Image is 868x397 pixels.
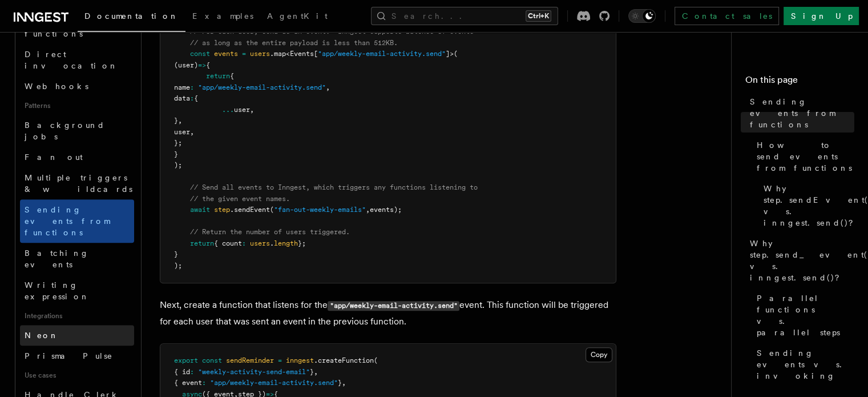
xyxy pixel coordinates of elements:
[270,239,274,247] span: .
[174,368,190,376] span: { id
[318,50,446,58] span: "app/weekly-email-activity.send"
[174,139,182,147] span: };
[675,7,779,25] a: Contact sales
[190,195,290,203] span: // the given event names.
[278,356,282,364] span: =
[198,61,206,69] span: =>
[190,368,194,376] span: :
[286,356,314,364] span: inngest
[314,368,318,376] span: ,
[745,73,854,91] h4: On this page
[190,128,194,136] span: ,
[194,94,198,102] span: {
[290,50,314,58] span: Events
[250,106,254,114] span: ,
[20,97,134,115] span: Patterns
[20,243,134,275] a: Batching events
[260,3,334,31] a: AgentKit
[174,250,178,258] span: }
[210,379,338,387] span: "app/weekly-email-activity.send"
[586,347,612,362] button: Copy
[759,178,854,233] a: Why step.sendEvent() vs. inngest.send()?
[628,9,656,23] button: Toggle dark mode
[371,7,558,25] button: Search...Ctrl+K
[190,239,214,247] span: return
[752,288,854,343] a: Parallel functions vs. parallel steps
[185,3,260,31] a: Examples
[192,11,253,21] span: Examples
[310,368,314,376] span: }
[174,83,190,91] span: name
[174,61,198,69] span: (user)
[202,379,206,387] span: :
[342,379,346,387] span: ,
[198,368,310,376] span: "weekly-activity-send-email"
[174,161,182,169] span: );
[745,91,854,135] a: Sending events from functions
[752,135,854,178] a: How to send events from functions
[20,44,134,76] a: Direct invocation
[20,275,134,307] a: Writing expression
[20,115,134,147] a: Background jobs
[446,50,458,58] span: ]>(
[326,83,330,91] span: ,
[267,11,328,21] span: AgentKit
[25,205,110,237] span: Sending events from functions
[298,239,306,247] span: };
[270,206,274,214] span: (
[374,356,378,364] span: (
[160,297,616,330] p: Next, create a function that listens for the event. This function will be triggered for each user...
[314,50,318,58] span: [
[174,94,190,102] span: data
[190,39,398,47] span: // as long as the entire payload is less than 512KB.
[25,82,88,91] span: Webhooks
[214,206,230,214] span: step
[250,239,270,247] span: users
[214,50,238,58] span: events
[190,228,350,236] span: // Return the number of users triggered.
[20,346,134,366] a: Prisma Pulse
[230,72,234,80] span: {
[250,50,270,58] span: users
[366,206,370,214] span: ,
[745,233,854,288] a: Why step.send_event() vs. inngest.send()?
[25,153,83,162] span: Fan out
[230,206,270,214] span: .sendEvent
[314,356,374,364] span: .createFunction
[190,183,478,191] span: // Send all events to Inngest, which triggers any functions listening to
[206,61,210,69] span: {
[286,50,290,58] span: <
[20,307,134,325] span: Integrations
[190,94,194,102] span: :
[338,379,342,387] span: }
[178,117,182,125] span: ,
[174,150,178,158] span: }
[190,50,210,58] span: const
[750,96,854,130] span: Sending events from functions
[20,199,134,243] a: Sending events from functions
[274,239,298,247] span: length
[84,11,179,21] span: Documentation
[214,239,242,247] span: { count
[25,173,132,194] span: Multiple triggers & wildcards
[226,356,274,364] span: sendReminder
[190,83,194,91] span: :
[328,301,459,311] code: "app/weekly-email-activity.send"
[784,7,859,25] a: Sign Up
[526,10,551,22] kbd: Ctrl+K
[274,206,366,214] span: "fan-out-weekly-emails"
[78,3,185,32] a: Documentation
[25,351,113,360] span: Prisma Pulse
[174,128,190,136] span: user
[174,117,178,125] span: }
[174,379,202,387] span: { event
[370,206,402,214] span: events);
[174,262,182,270] span: );
[20,366,134,384] span: Use cases
[25,280,90,301] span: Writing expression
[190,206,210,214] span: await
[752,343,854,386] a: Sending events vs. invoking
[25,121,105,141] span: Background jobs
[20,325,134,346] a: Neon
[757,139,854,174] span: How to send events from functions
